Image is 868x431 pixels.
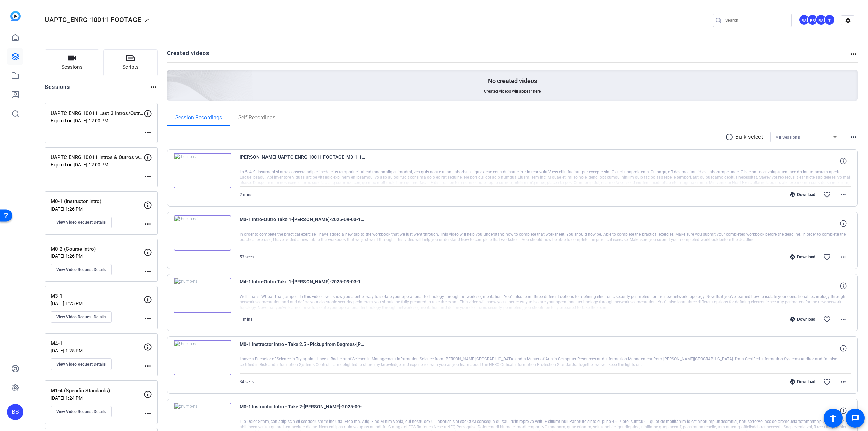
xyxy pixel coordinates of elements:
ngx-avatar: Brian Sly [815,14,827,26]
div: Download [787,379,819,385]
span: M0-1 Instructor Intro - Take 2.5 - Pickup from Degrees-[PERSON_NAME]-2025-09-03-11-13-49-601-0 [240,340,365,356]
img: thumb-nail [174,153,231,188]
span: Session Recordings [175,115,222,120]
mat-icon: more_horiz [144,315,152,323]
div: T [824,14,835,25]
mat-icon: more_horiz [144,267,152,275]
mat-icon: more_horiz [144,129,152,137]
span: View Video Request Details [56,361,106,367]
span: M0-1 Instructor Intro - Take 2-[PERSON_NAME]-2025-09-03-11-09-23-362-0 [240,403,365,419]
mat-icon: favorite_border [823,378,831,386]
p: [DATE] 1:25 PM [51,301,144,306]
p: M0-1 (Instructor Intro) [51,198,144,205]
p: [DATE] 1:25 PM [51,348,144,353]
span: 34 secs [240,379,254,384]
span: UAPTC_ENRG 10011 FOOTAGE [45,16,141,24]
mat-icon: radio_button_unchecked [725,133,735,141]
span: Self Recordings [238,115,275,120]
img: thumb-nail [174,278,231,313]
span: Created videos will appear here [484,89,541,94]
p: M0-2 (Course Intro) [51,245,144,253]
h2: Created videos [167,49,850,62]
mat-icon: settings [841,16,855,26]
mat-icon: more_horiz [150,83,158,91]
p: No created videos [488,77,537,85]
div: BS [815,14,827,25]
p: M3-1 [51,292,144,300]
button: Sessions [45,49,99,76]
mat-icon: favorite_border [823,315,831,324]
mat-icon: more_horiz [850,133,858,141]
mat-icon: edit [144,18,153,26]
img: thumb-nail [174,340,231,375]
span: View Video Request Details [56,314,106,320]
button: View Video Request Details [51,217,112,228]
button: View Video Request Details [51,264,112,275]
p: Expired on [DATE] 12:00 PM [51,162,144,168]
p: Expired on [DATE] 12:00 PM [51,118,144,123]
span: All Sessions [776,135,800,140]
mat-icon: more_horiz [144,409,152,417]
ngx-avatar: Tim Marietta [824,14,836,26]
ngx-avatar: Bradley Spinsby [807,14,819,26]
mat-icon: favorite_border [823,191,831,199]
div: Download [787,192,819,197]
span: Sessions [61,63,83,71]
p: M4-1 [51,340,144,348]
button: View Video Request Details [51,311,112,323]
p: [DATE] 1:24 PM [51,395,144,401]
mat-icon: more_horiz [839,315,847,324]
span: M3-1 Intro-Outro Take 1-[PERSON_NAME]-2025-09-03-11-37-04-213-0 [240,215,365,232]
div: Download [787,254,819,260]
span: M4-1 Intro-Outro Take 1-[PERSON_NAME]-2025-09-03-11-26-50-178-0 [240,278,365,294]
button: Scripts [103,49,158,76]
p: UAPTC ENRG 10011 Last 3 Intros/Outros [51,110,144,117]
div: Download [787,317,819,322]
mat-icon: more_horiz [839,378,847,386]
div: BS [798,14,810,25]
button: View Video Request Details [51,358,112,370]
p: UAPTC ENRG 10011 Intros & Outros w/ [PERSON_NAME] [51,154,144,161]
mat-icon: more_horiz [839,191,847,199]
input: Search [725,16,786,24]
p: M1-4 (Specific Standards) [51,387,144,395]
mat-icon: message [851,414,859,422]
span: View Video Request Details [56,220,106,225]
img: blue-gradient.svg [10,11,21,21]
h2: Sessions [45,83,70,96]
button: View Video Request Details [51,406,112,417]
ngx-avatar: Brandon Simmons [798,14,810,26]
mat-icon: accessibility [829,414,837,422]
img: Creted videos background [91,2,253,150]
mat-icon: more_horiz [144,173,152,181]
p: [DATE] 1:26 PM [51,253,144,259]
span: 2 mins [240,192,252,197]
mat-icon: favorite_border [823,253,831,261]
span: Scripts [122,63,139,71]
mat-icon: more_horiz [850,50,858,58]
img: thumb-nail [174,215,231,251]
span: 1 mins [240,317,252,322]
span: [PERSON_NAME]-UAPTC-ENRG 10011 FOOTAGE-M3-1-1756918672752-screen [240,153,365,169]
span: View Video Request Details [56,409,106,414]
mat-icon: more_horiz [839,253,847,261]
p: Bulk select [735,133,763,141]
span: View Video Request Details [56,267,106,272]
p: [DATE] 1:26 PM [51,206,144,212]
mat-icon: more_horiz [144,220,152,228]
mat-icon: more_horiz [144,362,152,370]
span: 53 secs [240,255,254,259]
div: BS [7,404,23,420]
div: BS [807,14,818,25]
